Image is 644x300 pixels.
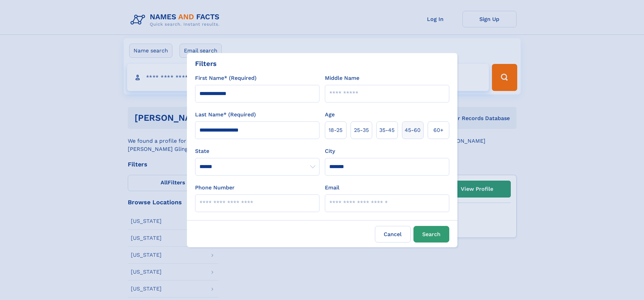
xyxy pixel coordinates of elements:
span: 25‑35 [354,126,369,134]
button: Search [413,226,449,243]
label: State [195,147,319,155]
label: Phone Number [195,184,235,192]
label: Last Name* (Required) [195,111,256,119]
span: 60+ [433,126,444,134]
span: 35‑45 [379,126,395,134]
label: Email [325,184,339,192]
label: Middle Name [325,74,359,82]
label: Age [325,111,335,119]
div: Filters [195,59,217,69]
label: First Name* (Required) [195,74,257,82]
label: Cancel [375,226,411,243]
span: 45‑60 [405,126,421,134]
span: 18‑25 [329,126,342,134]
label: City [325,147,335,155]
